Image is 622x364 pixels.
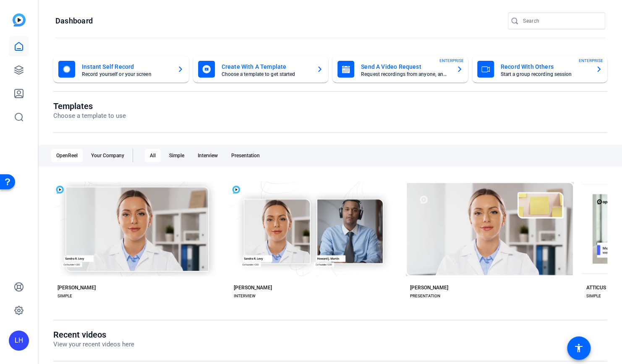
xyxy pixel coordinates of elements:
div: Interview [193,149,223,162]
div: PRESENTATION [410,293,440,299]
mat-icon: accessibility [574,343,584,353]
mat-card-subtitle: Start a group recording session [501,72,589,77]
div: [PERSON_NAME] [234,284,272,291]
mat-card-title: Send A Video Request [361,62,450,72]
p: View your recent videos here [53,340,134,349]
mat-card-subtitle: Request recordings from anyone, anywhere [361,72,450,77]
div: SIMPLE [57,293,72,299]
button: Create With A TemplateChoose a template to get started [193,56,329,83]
div: ATTICUS [586,284,606,291]
p: Choose a template to use [53,111,126,121]
button: Send A Video RequestRequest recordings from anyone, anywhereENTERPRISE [332,56,468,83]
span: ENTERPRISE [439,57,464,64]
h1: Dashboard [55,16,93,26]
mat-card-subtitle: Choose a template to get started [222,72,310,77]
div: All [145,149,161,162]
div: [PERSON_NAME] [57,284,96,291]
img: blue-gradient.svg [13,13,26,26]
div: SIMPLE [586,293,601,299]
div: LH [9,330,29,351]
mat-card-subtitle: Record yourself or your screen [82,72,170,77]
div: Presentation [226,149,265,162]
mat-card-title: Instant Self Record [82,62,170,72]
mat-card-title: Record With Others [501,62,589,72]
div: OpenReel [51,149,83,162]
div: Your Company [86,149,129,162]
mat-card-title: Create With A Template [222,62,310,72]
h1: Templates [53,101,126,111]
input: Search [523,16,598,26]
div: Simple [164,149,189,162]
span: ENTERPRISE [579,57,603,64]
div: [PERSON_NAME] [410,284,448,291]
button: Record With OthersStart a group recording sessionENTERPRISE [472,56,608,83]
h1: Recent videos [53,330,134,340]
button: Instant Self RecordRecord yourself or your screen [53,56,189,83]
div: INTERVIEW [234,293,256,299]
